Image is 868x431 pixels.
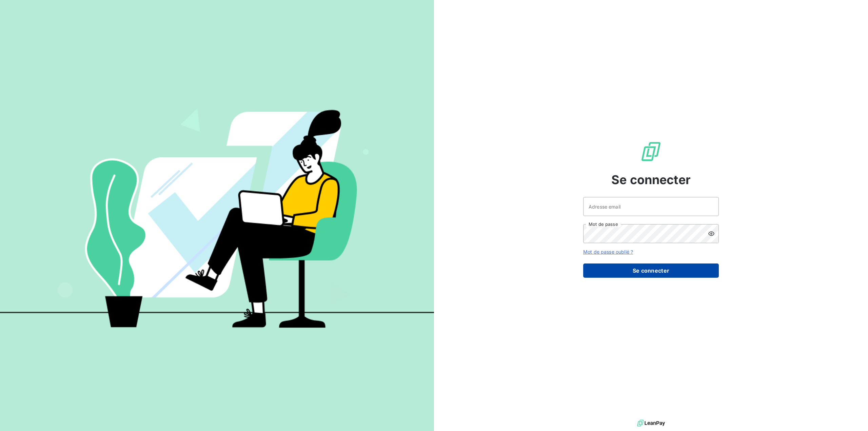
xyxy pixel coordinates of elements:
[583,263,719,278] button: Se connecter
[611,171,691,189] span: Se connecter
[583,197,719,216] input: placeholder
[637,418,665,428] img: logo
[640,141,662,162] img: Logo LeanPay
[583,249,633,255] a: Mot de passe oublié ?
